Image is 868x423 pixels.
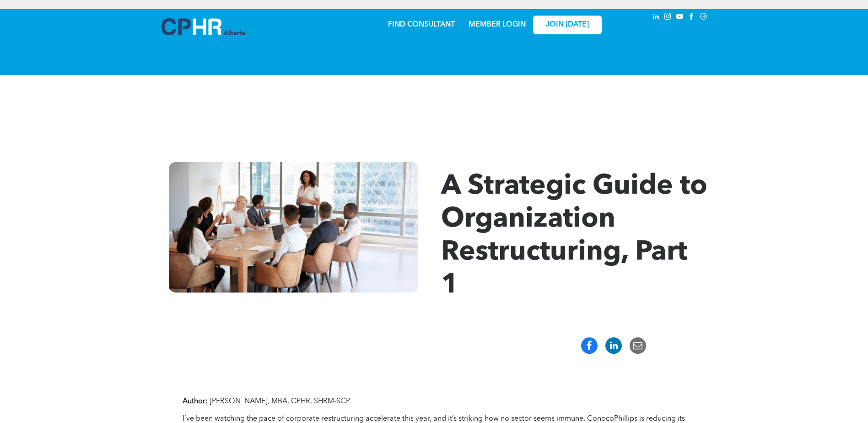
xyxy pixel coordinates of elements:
a: instagram [663,11,673,24]
span: [PERSON_NAME], MBA, CPHR, SHRM-SCP [210,398,350,405]
img: A blue and white logo for cp alberta [162,18,245,35]
span: JOIN [DATE] [546,21,589,29]
a: linkedin [651,11,661,24]
a: facebook [687,11,697,24]
a: Social network [699,11,709,24]
strong: Author: [183,398,208,405]
a: youtube [675,11,685,24]
a: FIND CONSULTANT [388,21,455,28]
a: JOIN [DATE] [533,16,602,34]
a: MEMBER LOGIN [469,21,526,28]
span: A Strategic Guide to Organization Restructuring, Part 1 [441,173,707,299]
